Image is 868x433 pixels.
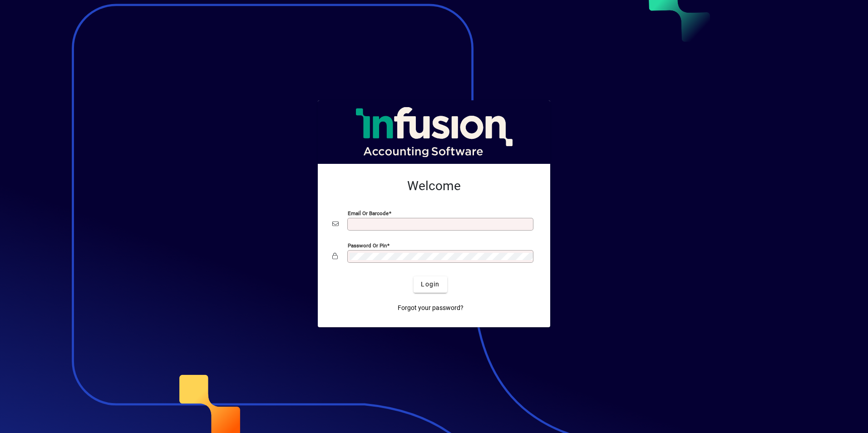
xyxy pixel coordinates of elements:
span: Forgot your password? [398,303,464,313]
span: Login [421,280,439,289]
button: Login [414,276,447,293]
mat-label: Password or Pin [348,242,387,248]
h2: Welcome [332,178,536,194]
a: Forgot your password? [394,300,467,316]
mat-label: Email or Barcode [348,210,389,216]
